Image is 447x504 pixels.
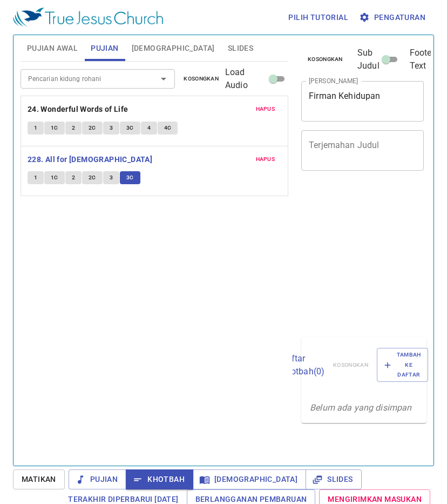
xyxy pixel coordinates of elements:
[103,122,119,135] button: 3
[309,91,416,111] textarea: Firman Kehidupan
[301,337,426,393] div: Daftar Khotbah(0)KosongkanTambah ke Daftar
[193,469,306,489] button: [DEMOGRAPHIC_DATA]
[156,71,171,86] button: Open
[410,46,435,72] span: Footer Text
[120,122,140,135] button: 3C
[27,42,78,55] span: Pujian Awal
[28,153,154,166] button: 228. All for [DEMOGRAPHIC_DATA]
[65,171,82,184] button: 2
[28,103,130,116] button: 24. Wonderful Words of Life
[65,122,82,135] button: 2
[69,469,126,489] button: Pujian
[82,171,103,184] button: 2C
[120,171,140,184] button: 3C
[51,173,58,183] span: 1C
[110,123,113,133] span: 3
[225,66,267,92] span: Load Audio
[297,182,401,333] iframe: from-child
[82,122,103,135] button: 2C
[377,348,428,382] button: Tambah ke Daftar
[13,8,163,27] img: True Jesus Church
[158,122,178,135] button: 4C
[28,103,128,116] b: 24. Wonderful Words of Life
[72,173,75,183] span: 2
[228,42,253,55] span: Slides
[126,173,134,183] span: 3C
[51,123,58,133] span: 1C
[141,122,157,135] button: 4
[28,171,44,184] button: 1
[301,53,349,66] button: Kosongkan
[91,42,118,55] span: Pujian
[44,171,65,184] button: 1C
[28,122,44,135] button: 1
[126,123,134,133] span: 3C
[201,473,297,486] span: [DEMOGRAPHIC_DATA]
[28,153,152,166] b: 228. All for [DEMOGRAPHIC_DATA]
[357,46,380,72] span: Sub Judul
[164,123,172,133] span: 4C
[147,123,151,133] span: 4
[306,469,361,489] button: Slides
[89,173,96,183] span: 2C
[177,72,225,85] button: Kosongkan
[77,473,118,486] span: Pujian
[357,8,430,28] button: Pengaturan
[256,154,275,164] span: Hapus
[284,8,353,28] button: Pilih tutorial
[34,123,37,133] span: 1
[256,104,275,114] span: Hapus
[22,473,56,486] span: Matikan
[89,123,96,133] span: 2C
[249,153,282,166] button: Hapus
[34,173,37,183] span: 1
[132,42,215,55] span: [DEMOGRAPHIC_DATA]
[134,473,185,486] span: Khotbah
[384,350,421,380] span: Tambah ke Daftar
[361,11,425,24] span: Pengaturan
[249,103,282,116] button: Hapus
[288,11,348,24] span: Pilih tutorial
[310,402,411,413] i: Belum ada yang disimpan
[44,122,65,135] button: 1C
[72,123,75,133] span: 2
[281,352,325,378] p: Daftar Khotbah ( 0 )
[110,173,113,183] span: 3
[13,469,65,489] button: Matikan
[308,55,343,64] span: Kosongkan
[314,473,353,486] span: Slides
[184,74,219,84] span: Kosongkan
[126,469,193,489] button: Khotbah
[103,171,119,184] button: 3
